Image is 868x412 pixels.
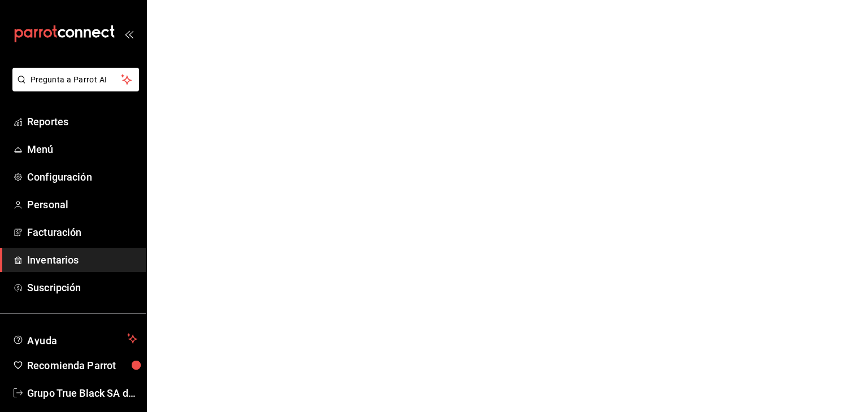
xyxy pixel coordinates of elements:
span: Configuración [27,169,137,185]
button: Pregunta a Parrot AI [12,68,139,91]
span: Reportes [27,114,137,129]
span: Pregunta a Parrot AI [31,74,121,86]
span: Suscripción [27,280,137,295]
span: Inventarios [27,252,137,268]
span: Menú [27,142,137,157]
a: Pregunta a Parrot AI [8,82,139,94]
span: Ayuda [27,332,123,345]
span: Personal [27,197,137,212]
button: open_drawer_menu [124,29,133,38]
span: Grupo True Black SA de CV [27,385,137,401]
span: Recomienda Parrot [27,358,137,373]
span: Facturación [27,225,137,240]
